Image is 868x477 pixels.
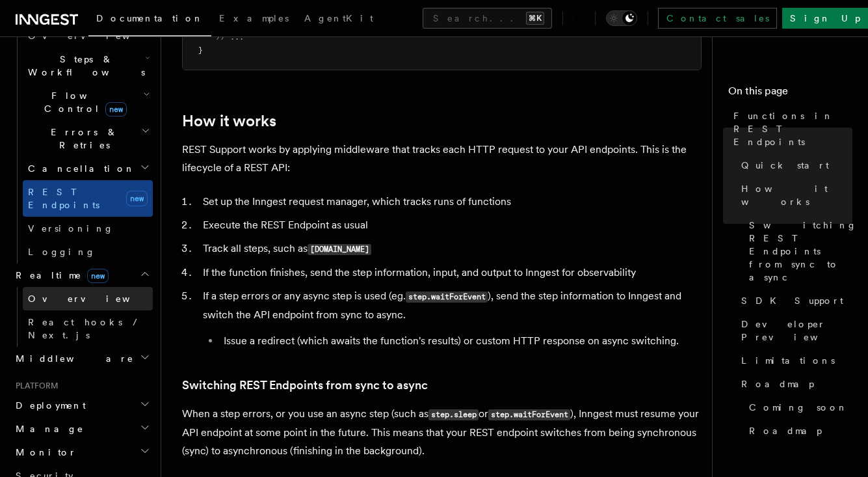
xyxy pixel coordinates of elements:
a: SDK Support [736,289,852,312]
a: Limitations [736,349,852,372]
button: Manage [10,417,153,441]
p: REST Support works by applying middleware that tracks each HTTP request to your API endpoints. Th... [182,141,702,177]
span: Versioning [28,223,114,234]
span: } [198,46,203,55]
li: If a step errors or any async step is used (eg. ), send the step information to Inngest and switc... [199,287,702,350]
span: How it works [741,182,852,208]
a: Developer Preview [736,312,852,349]
span: Realtime [10,269,109,282]
span: Cancellation [23,162,135,175]
a: Switching REST Endpoints from sync to async [744,213,852,289]
span: Functions in REST Endpoints [733,109,852,148]
a: Versioning [23,217,153,240]
button: Cancellation [23,157,153,180]
span: Limitations [741,354,835,367]
a: Examples [211,4,296,35]
button: Toggle dark mode [606,10,637,26]
span: new [87,269,109,283]
a: Logging [23,240,153,264]
div: Realtimenew [10,287,153,347]
a: Contact sales [658,8,777,29]
button: Search...⌘K [423,8,552,29]
span: Coming soon [749,401,848,414]
span: AgentKit [304,13,373,23]
a: Switching REST Endpoints from sync to async [182,376,428,394]
li: If the function finishes, send the step information, input, and output to Inngest for observability [199,264,702,282]
span: Flow Control [23,89,143,115]
span: Developer Preview [741,318,852,344]
li: Set up the Inngest request manager, which tracks runs of functions [199,193,702,211]
span: Manage [10,422,84,435]
a: Roadmap [736,372,852,396]
a: Sign Up [782,8,868,29]
button: Monitor [10,441,153,464]
span: new [126,191,148,206]
span: Roadmap [749,424,822,437]
a: AgentKit [296,4,381,35]
button: Deployment [10,394,153,417]
a: Roadmap [744,419,852,443]
span: new [105,102,127,116]
a: Quick start [736,154,852,177]
span: REST Endpoints [28,187,99,210]
span: Platform [10,381,59,391]
p: When a step errors, or you use an async step (such as or ), Inngest must resume your API endpoint... [182,405,702,460]
span: React hooks / Next.js [28,317,143,340]
kbd: ⌘K [526,12,544,25]
span: Switching REST Endpoints from sync to async [749,219,857,284]
span: Overview [28,293,162,304]
code: step.sleep [428,409,479,420]
span: // ... [217,33,244,42]
a: REST Endpointsnew [23,180,153,217]
a: Documentation [88,4,211,36]
button: Realtimenew [10,264,153,287]
li: Execute the REST Endpoint as usual [199,216,702,234]
div: Inngest Functions [10,24,153,264]
span: Examples [219,13,289,23]
button: Errors & Retries [23,120,153,157]
a: How it works [182,112,276,130]
a: Overview [23,287,153,310]
span: Monitor [10,446,77,459]
span: Deployment [10,399,86,412]
a: Coming soon [744,396,852,419]
code: [DOMAIN_NAME] [308,244,371,255]
span: Steps & Workflows [23,53,145,79]
button: Steps & Workflows [23,48,153,84]
span: Errors & Retries [23,126,141,152]
span: Logging [28,247,96,257]
a: Functions in REST Endpoints [728,104,852,154]
li: Track all steps, such as [199,239,702,258]
span: Quick start [741,159,829,172]
button: Flow Controlnew [23,84,153,120]
button: Middleware [10,347,153,370]
code: step.waitForEvent [406,292,488,303]
span: Roadmap [741,377,814,390]
a: How it works [736,177,852,213]
span: Middleware [10,352,134,365]
h4: On this page [728,83,852,104]
span: Documentation [96,13,204,23]
a: React hooks / Next.js [23,310,153,347]
span: SDK Support [741,294,843,307]
code: step.waitForEvent [488,409,570,420]
li: Issue a redirect (which awaits the function's results) or custom HTTP response on async switching. [220,332,702,350]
